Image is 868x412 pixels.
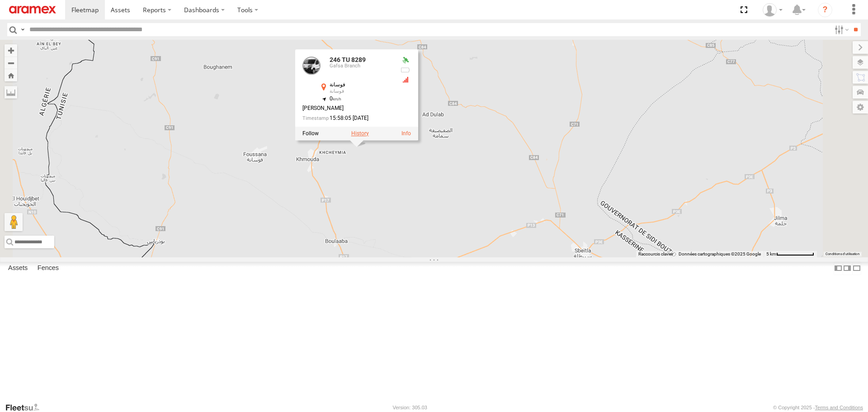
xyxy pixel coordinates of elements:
a: View Asset Details [401,130,411,137]
button: Faites glisser Pegman sur la carte pour ouvrir Street View [5,213,23,231]
label: Search Query [19,23,26,36]
span: Données cartographiques ©2025 Google [679,251,761,256]
div: No battery health information received from this device. [400,66,411,74]
img: aramex-logo.svg [9,6,56,14]
div: © Copyright 2025 - [773,405,863,410]
button: Raccourcis clavier [638,251,673,257]
button: Zoom out [5,57,17,69]
a: Terms and Conditions [815,405,863,410]
div: Gafsa Branch [330,64,393,69]
label: View Asset History [351,130,369,137]
label: Hide Summary Table [852,262,861,275]
button: Zoom Home [5,69,17,81]
a: View Asset Details [302,57,321,75]
label: Measure [5,86,17,99]
div: Youssef Smat [759,3,786,17]
label: Dock Summary Table to the Right [843,262,852,275]
div: GSM Signal = 1 [400,76,411,84]
span: 0 [330,96,342,102]
label: Fences [33,262,63,275]
div: Valid GPS Fix [400,57,411,64]
button: Zoom in [5,44,17,57]
a: Visit our Website [5,403,47,412]
label: Assets [4,262,32,275]
label: Search Filter Options [831,23,850,36]
label: Dock Summary Table to the Left [834,262,843,275]
span: 5 km [766,251,776,256]
label: Map Settings [853,101,868,114]
a: 246 TU 8289 [330,57,366,64]
div: فوسانة [330,82,393,88]
label: Realtime tracking of Asset [302,130,319,137]
div: [PERSON_NAME] [302,106,393,112]
div: Date/time of location update [302,115,393,121]
div: فوسانة [330,89,393,95]
a: Conditions d'utilisation [826,252,860,256]
i: ? [818,3,832,17]
div: Version: 305.03 [393,405,427,410]
button: Échelle de la carte : 5 km pour 80 pixels [764,251,817,257]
